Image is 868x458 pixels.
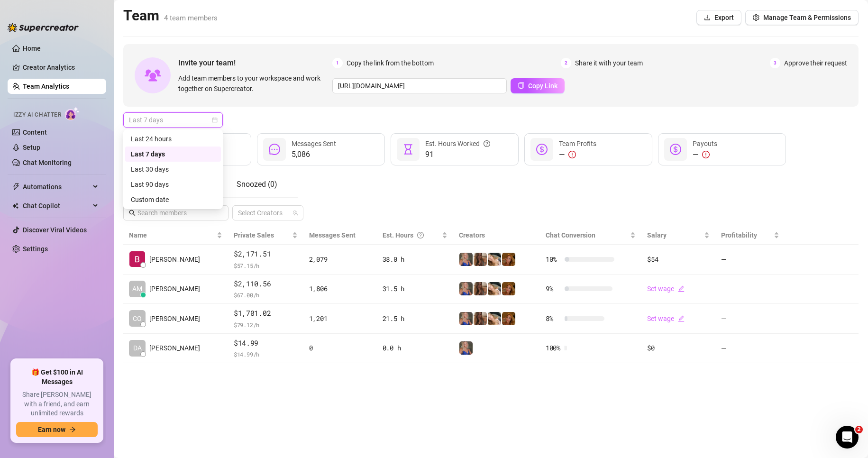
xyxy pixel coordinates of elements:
[714,14,734,21] span: Export
[753,14,759,21] span: setting
[149,313,200,324] span: [PERSON_NAME]
[269,144,280,155] span: message
[12,202,18,209] img: Chat Copilot
[23,179,90,194] span: Automations
[546,343,561,353] span: 100 %
[23,159,72,166] a: Chat Monitoring
[559,149,596,160] div: —
[212,117,218,123] span: calendar
[23,60,99,75] a: Creator Analytics
[23,198,90,213] span: Chat Copilot
[234,349,298,359] span: $ 14.99 /h
[125,177,221,192] div: Last 90 days
[484,138,490,149] span: question-circle
[647,315,685,322] a: Set wageedit
[383,284,448,294] div: 31.5 h
[568,151,576,158] span: exclamation-circle
[702,151,710,158] span: exclamation-circle
[16,368,98,386] span: 🎁 Get $100 in AI Messages
[149,254,200,265] span: [PERSON_NAME]
[23,45,41,52] a: Home
[546,231,595,239] span: Chat Conversion
[647,285,685,293] a: Set wageedit
[836,426,859,449] iframe: Intercom live chat
[292,210,298,216] span: team
[546,313,561,324] span: 8 %
[383,254,448,265] div: 38.0 h
[234,261,298,270] span: $ 57.15 /h
[23,128,47,136] a: Content
[129,230,215,240] span: Name
[164,14,218,22] span: 4 team members
[459,341,473,355] img: Ambie
[23,144,40,151] a: Setup
[678,315,685,322] span: edit
[693,149,717,160] div: —
[784,58,847,68] span: Approve their request
[459,253,473,266] img: Ambie
[131,194,215,205] div: Custom date
[234,320,298,330] span: $ 79.12 /h
[125,192,221,207] div: Custom date
[721,231,757,239] span: Profitability
[715,275,785,304] td: —
[309,254,371,265] div: 2,079
[417,230,424,240] span: question-circle
[693,140,717,147] span: Payouts
[149,284,200,294] span: [PERSON_NAME]
[23,226,87,234] a: Discover Viral Videos
[129,113,217,127] span: Last 7 days
[546,254,561,265] span: 10 %
[459,282,473,295] img: Ambie
[132,284,142,294] span: AM
[12,183,20,191] span: thunderbolt
[715,334,785,364] td: —
[575,58,643,68] span: Share it with your team
[528,82,557,90] span: Copy Link
[559,140,596,147] span: Team Profits
[518,82,524,89] span: copy
[647,343,709,353] div: $0
[332,58,343,68] span: 1
[234,248,298,260] span: $2,171.51
[69,426,76,433] span: arrow-right
[704,14,711,21] span: download
[502,253,515,266] img: Danielle
[745,10,859,25] button: Manage Team & Permissions
[855,426,863,433] span: 2
[561,58,571,68] span: 2
[511,78,565,93] button: Copy Link
[309,231,356,239] span: Messages Sent
[125,131,221,147] div: Last 24 hours
[234,231,274,239] span: Private Sales
[123,7,218,25] h2: Team
[425,149,490,160] span: 91
[234,278,298,290] span: $2,110.56
[647,231,667,239] span: Salary
[678,285,685,292] span: edit
[670,144,681,155] span: dollar-circle
[131,164,215,174] div: Last 30 days
[425,138,490,149] div: Est. Hours Worked
[383,313,448,324] div: 21.5 h
[234,308,298,319] span: $1,701.02
[383,230,440,240] div: Est. Hours
[347,58,434,68] span: Copy the link from the bottom
[474,282,487,295] img: daniellerose
[234,338,298,349] span: $14.99
[131,134,215,144] div: Last 24 hours
[125,147,221,162] div: Last 7 days
[38,426,65,433] span: Earn now
[770,58,780,68] span: 3
[16,422,98,437] button: Earn nowarrow-right
[402,144,414,155] span: hourglass
[137,208,215,218] input: Search members
[65,107,80,120] img: AI Chatter
[647,254,709,265] div: $54
[133,313,142,324] span: CO
[715,245,785,275] td: —
[237,180,277,189] span: Snoozed ( 0 )
[488,282,501,295] img: OnlyDanielle
[696,10,741,25] button: Export
[383,343,448,353] div: 0.0 h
